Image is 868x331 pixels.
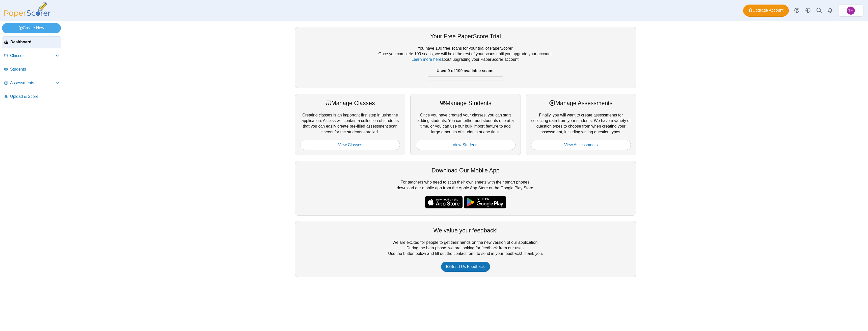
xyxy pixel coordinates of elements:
a: Assessments [2,77,61,89]
div: Finally, you will want to create assessments for collecting data from your students. We have a va... [526,94,636,155]
span: Students [10,67,59,72]
div: We value your feedback! [300,226,631,234]
a: Create New [2,23,61,33]
a: Classes [2,50,61,62]
a: View Classes [300,140,400,150]
div: For teachers who need to scan their own sheets with their smart phones, download our mobile app f... [295,161,636,216]
a: Tina Meier [838,5,863,17]
img: google-play-badge.png [464,196,506,208]
div: We are excited for people to get their hands on the new version of our application. During the be... [295,221,636,277]
span: Tina Meier [848,9,853,12]
span: Tina Meier [847,7,855,15]
a: Learn more here [412,57,441,62]
div: Manage Classes [300,99,400,107]
span: Classes [10,53,55,58]
a: Upload & Score [2,91,61,103]
a: PaperScorer [2,14,52,18]
a: Students [2,64,61,76]
span: Upload & Score [10,94,59,99]
a: View Students [416,140,515,150]
div: You have 100 free scans for your trial of PaperScorer. Once you complete 100 scans, we will hold ... [300,46,631,83]
div: Download Our Mobile App [300,166,631,174]
img: apple-store-badge.svg [425,196,463,208]
div: Creating classes is an important first step in using the application. A class will contain a coll... [295,94,405,155]
span: Send Us Feedback [446,264,485,269]
img: PaperScorer [2,2,52,17]
span: Assessments [10,80,55,86]
b: Used 0 of 100 available scans. [437,69,494,73]
div: Once you have created your classes, you can start adding students. You can either add students on... [410,94,521,155]
a: Send Us Feedback [441,262,490,272]
div: Manage Students [416,99,515,107]
span: Dashboard [10,39,59,45]
a: Alerts [825,5,836,16]
a: Upgrade Account [743,5,789,17]
a: Dashboard [2,36,61,48]
span: Upgrade Account [748,8,783,13]
div: Your Free PaperScore Trial [300,32,631,40]
div: Manage Assessments [531,99,631,107]
a: View Assessments [531,140,631,150]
